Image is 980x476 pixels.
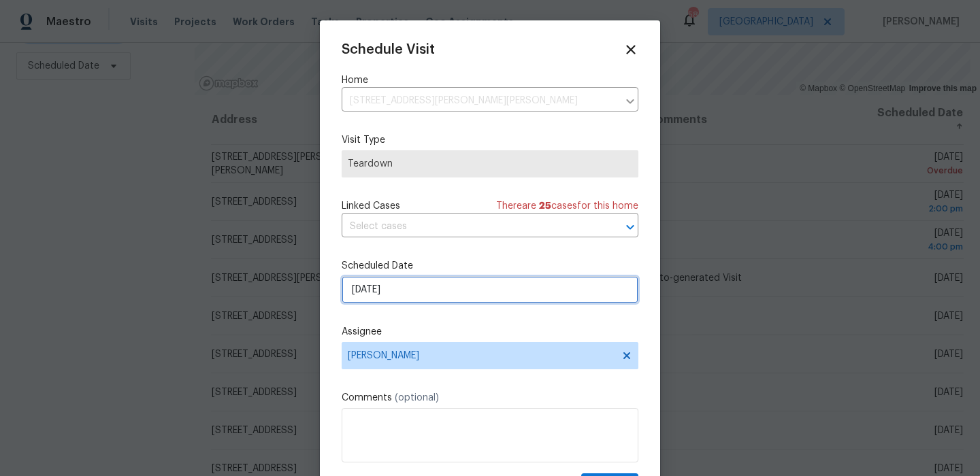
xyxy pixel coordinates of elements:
[348,350,615,361] span: [PERSON_NAME]
[342,133,638,147] label: Visit Type
[348,157,632,171] span: Teardown
[342,90,618,112] input: Enter in an address
[621,218,640,237] button: Open
[342,73,638,87] label: Home
[342,43,435,56] span: Schedule Visit
[539,201,551,211] span: 25
[342,276,638,303] input: M/D/YYYY
[342,259,638,273] label: Scheduled Date
[395,393,439,403] span: (optional)
[342,199,400,213] span: Linked Cases
[342,325,638,339] label: Assignee
[623,42,638,57] span: Close
[496,199,638,213] span: There are case s for this home
[342,216,600,237] input: Select cases
[342,391,638,405] label: Comments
